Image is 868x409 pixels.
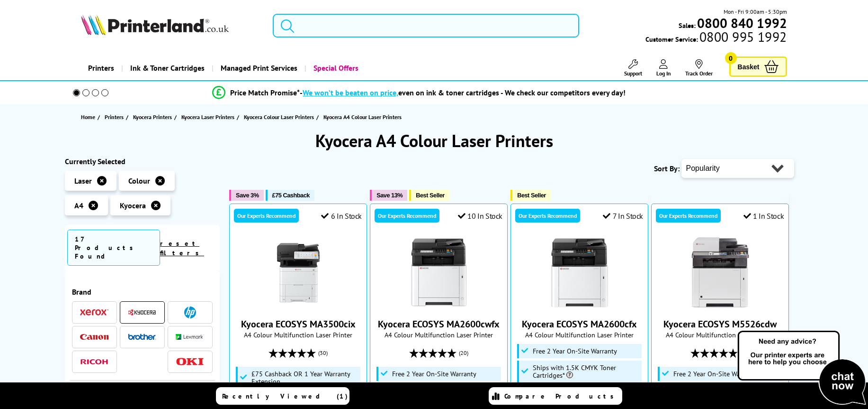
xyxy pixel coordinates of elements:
[544,237,615,308] img: Kyocera ECOSYS MA2600cfx
[160,239,204,257] a: reset filters
[656,330,784,339] span: A4 Colour Multifunction Laser Printer
[409,190,449,201] button: Best Seller
[533,364,640,379] span: Ships with 1.5K CMYK Toner Cartridges*
[81,14,229,35] img: Printerland Logo
[510,190,551,201] button: Best Seller
[516,330,643,339] span: A4 Colour Multifunction Laser Printer
[522,318,637,330] a: Kyocera ECOSYS MA2600cfx
[459,344,468,362] span: (20)
[128,307,156,318] a: Kyocera
[67,230,161,266] span: 17 Products Found
[263,301,334,310] a: Kyocera ECOSYS MA3500cix
[504,392,619,400] span: Compare Products
[222,392,348,400] span: Recently Viewed (1)
[375,209,439,223] div: Our Experts Recommend
[80,331,108,343] a: Canon
[544,301,615,310] a: Kyocera ECOSYS MA2600cfx
[80,334,108,340] img: Canon
[128,309,156,316] img: Kyocera
[60,84,779,101] li: modal_Promise
[698,32,787,41] span: 0800 995 1992
[624,70,642,77] span: Support
[685,301,756,310] a: Kyocera ECOSYS M5526cdw
[603,211,643,221] div: 7 In Stock
[80,309,108,316] img: Xerox
[321,211,362,221] div: 6 In Stock
[212,56,304,80] a: Managed Print Services
[176,334,204,340] img: Lexmark
[725,52,737,64] span: 0
[515,209,580,223] div: Our Experts Recommend
[375,330,502,339] span: A4 Colour Multifunction Laser Printer
[679,21,696,30] span: Sales:
[133,112,172,122] span: Kyocera Printers
[176,356,204,368] a: OKI
[105,112,124,122] span: Printers
[729,56,787,77] a: Basket 0
[80,356,108,368] a: Ricoh
[656,209,721,223] div: Our Experts Recommend
[403,301,474,310] a: Kyocera ECOSYS MA2600cwfx
[74,201,83,210] span: A4
[663,318,777,330] a: Kyocera ECOSYS M5526cdw
[673,370,758,378] span: Free 2 Year On-Site Warranty
[121,56,212,80] a: Ink & Toner Cartridges
[128,176,150,186] span: Colour
[133,112,174,122] a: Kyocera Printers
[81,56,121,80] a: Printers
[263,237,334,308] img: Kyocera ECOSYS MA3500cix
[370,190,407,201] button: Save 13%
[241,318,356,330] a: Kyocera ECOSYS MA3500cix
[234,209,299,223] div: Our Experts Recommend
[272,192,310,199] span: £75 Cashback
[120,201,146,210] span: Kyocera
[181,112,237,122] a: Kyocera Laser Printers
[645,32,787,44] span: Customer Service:
[80,307,108,318] a: Xerox
[403,237,474,308] img: Kyocera ECOSYS MA2600cwfx
[229,190,263,201] button: Save 3%
[128,331,156,343] a: Brother
[656,70,671,77] span: Log In
[65,130,804,152] h1: Kyocera A4 Colour Laser Printers
[304,56,366,80] a: Special Offers
[81,112,98,122] a: Home
[656,59,671,77] a: Log In
[184,307,196,318] img: HP
[489,387,622,405] a: Compare Products
[738,60,760,73] span: Basket
[234,330,362,339] span: A4 Colour Multifunction Laser Printer
[696,19,787,28] a: 0800 840 1992
[80,359,108,364] img: Ricoh
[251,370,358,385] span: £75 Cashback OR 1 Year Warranty Extension
[376,192,403,199] span: Save 13%
[128,334,156,340] img: Brother
[72,287,213,297] span: Brand
[303,88,398,97] span: We won’t be beaten on price,
[81,14,261,37] a: Printerland Logo
[724,7,787,16] span: Mon - Fri 9:00am - 5:30pm
[236,192,259,199] span: Save 3%
[244,112,316,122] a: Kyocera Colour Laser Printers
[685,59,713,77] a: Track Order
[323,113,402,121] span: Kyocera A4 Colour Laser Printers
[105,112,126,122] a: Printers
[65,157,220,166] div: Currently Selected
[517,192,546,199] span: Best Seller
[266,190,314,201] button: £75 Cashback
[697,14,787,32] b: 0800 840 1992
[176,307,204,318] a: HP
[216,387,349,405] a: Recently Viewed (1)
[130,56,205,80] span: Ink & Toner Cartridges
[735,329,868,407] img: Open Live Chat window
[654,164,680,173] span: Sort By:
[176,331,204,343] a: Lexmark
[685,237,756,308] img: Kyocera ECOSYS M5526cdw
[533,347,617,355] span: Free 2 Year On-Site Warranty
[416,192,445,199] span: Best Seller
[743,211,784,221] div: 1 In Stock
[176,358,204,366] img: OKI
[181,112,234,122] span: Kyocera Laser Printers
[74,176,92,186] span: Laser
[300,88,626,97] div: - even on ink & toner cartridges - We check our competitors every day!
